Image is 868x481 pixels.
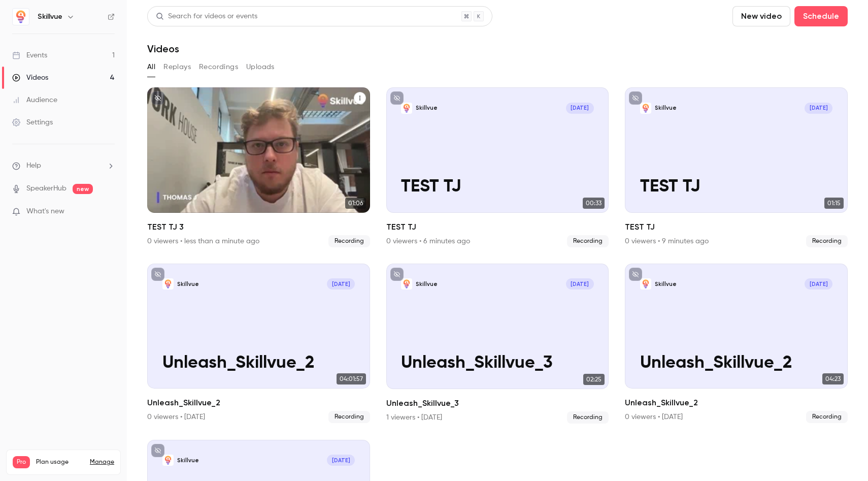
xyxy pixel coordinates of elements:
p: Unleash_Skillvue_2 [640,354,832,374]
li: TEST TJ [386,87,609,247]
h2: TEST TJ [386,221,609,233]
a: Manage [90,458,114,466]
button: Uploads [246,59,275,75]
h2: Unleash_Skillvue_2 [625,397,848,409]
span: Recording [328,411,370,423]
button: unpublished [390,268,404,281]
p: Skillvue [177,280,199,288]
img: TEST TJ [640,103,651,114]
img: Unleash Award_Skillvue [162,455,174,466]
button: unpublished [629,268,642,281]
iframe: Noticeable Trigger [103,207,115,216]
button: unpublished [390,91,404,105]
div: 1 viewers • [DATE] [386,412,442,423]
section: Videos [147,6,848,475]
a: TEST TJSkillvue[DATE]TEST TJ00:33TEST TJ0 viewers • 6 minutes agoRecording [386,87,609,247]
p: Skillvue [655,104,677,112]
span: [DATE] [805,103,832,114]
div: 0 viewers • [DATE] [625,412,683,422]
span: [DATE] [566,278,594,290]
p: TEST TJ [401,177,593,198]
img: Unleash_Skillvue_2 [162,278,174,290]
span: Recording [806,235,848,247]
div: Videos [12,73,48,83]
img: Skillvue [13,9,29,25]
button: unpublished [151,91,164,105]
span: What's new [26,206,64,217]
img: TEST TJ [401,103,412,114]
a: 01:06TEST TJ 30 viewers • less than a minute agoRecording [147,87,370,247]
li: help-dropdown-opener [12,161,115,171]
li: Unleash_Skillvue_2 [625,264,848,424]
div: Audience [12,95,57,105]
div: Search for videos or events [156,11,257,22]
p: Skillvue [416,104,438,112]
img: Unleash_Skillvue_3 [401,278,412,290]
h2: Unleash_Skillvue_3 [386,397,609,409]
p: Unleash_Skillvue_2 [162,354,355,374]
span: Recording [806,411,848,423]
span: 01:06 [345,198,366,209]
a: TEST TJ Skillvue[DATE]TEST TJ01:15TEST TJ0 viewers • 9 minutes agoRecording [625,87,848,247]
div: 0 viewers • [DATE] [147,412,205,422]
h1: Videos [147,43,179,55]
button: Replays [163,59,191,75]
p: Skillvue [177,457,199,464]
span: [DATE] [327,455,355,466]
p: Skillvue [655,280,677,288]
button: unpublished [629,91,642,105]
div: Events [12,50,47,60]
a: Unleash_Skillvue_3Skillvue[DATE]Unleash_Skillvue_302:25Unleash_Skillvue_31 viewers • [DATE]Recording [386,264,609,424]
div: Settings [12,117,53,127]
span: Help [26,161,41,171]
div: 0 viewers • 9 minutes ago [625,236,709,246]
li: Unleash_Skillvue_3 [386,264,609,424]
p: TEST TJ [640,177,832,198]
button: unpublished [151,444,164,457]
img: Unleash_Skillvue_2 [640,278,651,290]
h6: Skillvue [38,12,62,22]
div: 0 viewers • 6 minutes ago [386,236,470,246]
span: [DATE] [327,278,355,290]
span: 00:33 [583,198,605,209]
li: Unleash_Skillvue_2 [147,264,370,424]
span: 01:15 [824,198,844,209]
button: All [147,59,155,75]
h2: Unleash_Skillvue_2 [147,397,370,409]
button: unpublished [151,268,164,281]
span: 04:23 [822,373,844,384]
li: TEST TJ 3 [147,87,370,247]
h2: TEST TJ 3 [147,221,370,233]
a: Unleash_Skillvue_2Skillvue[DATE]Unleash_Skillvue_204:23Unleash_Skillvue_20 viewers • [DATE]Recording [625,264,848,424]
span: Pro [13,456,30,468]
button: Schedule [794,6,848,26]
a: Unleash_Skillvue_2Skillvue[DATE]Unleash_Skillvue_204:01:57Unleash_Skillvue_20 viewers • [DATE]Rec... [147,264,370,424]
span: Plan usage [36,458,84,466]
button: Recordings [199,59,238,75]
li: TEST TJ [625,87,848,247]
span: [DATE] [566,103,594,114]
span: Recording [567,235,609,247]
div: 0 viewers • less than a minute ago [147,236,259,246]
a: SpeakerHub [26,183,66,194]
span: 04:01:57 [337,373,366,384]
h2: TEST TJ [625,221,848,233]
p: Unleash_Skillvue_3 [401,354,593,374]
button: New video [732,6,790,26]
span: Recording [328,235,370,247]
span: Recording [567,411,609,424]
p: Skillvue [416,280,438,288]
span: new [73,184,93,194]
span: 02:25 [583,374,605,385]
span: [DATE] [805,278,832,290]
